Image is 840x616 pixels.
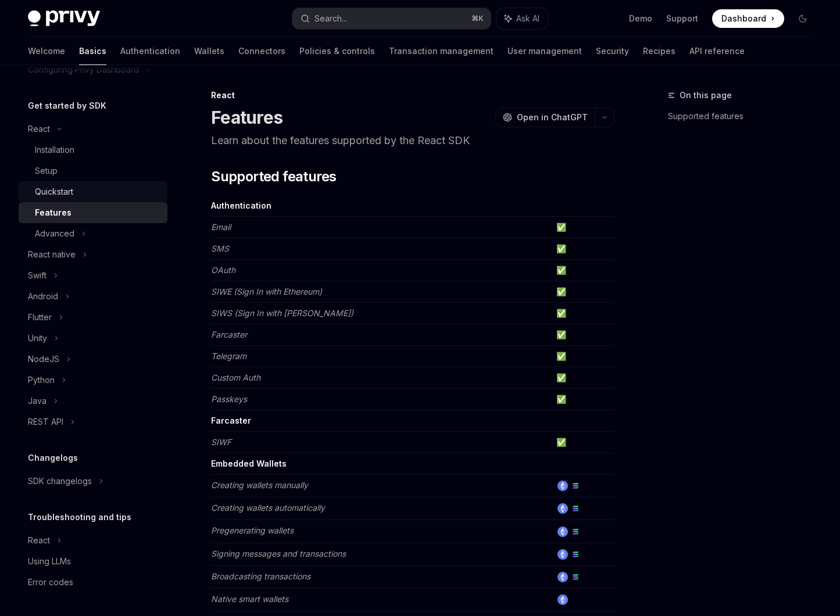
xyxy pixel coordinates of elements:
em: Creating wallets manually [211,480,308,490]
div: SDK changelogs [28,474,92,488]
div: Quickstart [35,185,73,199]
div: Advanced [35,227,74,241]
a: API reference [689,37,745,65]
em: Farcaster [211,330,247,339]
p: Learn about the features supported by the React SDK [211,132,614,149]
h1: Features [211,107,283,128]
strong: Authentication [211,200,271,210]
td: ✅ [552,217,614,238]
img: solana.png [570,549,581,560]
td: ✅ [552,432,614,453]
em: Broadcasting transactions [211,571,310,581]
span: Open in ChatGPT [517,112,588,123]
div: Search... [314,12,347,26]
td: ✅ [552,260,614,281]
em: Custom Auth [211,373,260,382]
em: Signing messages and transactions [211,549,346,558]
td: ✅ [552,303,614,324]
td: ✅ [552,389,614,410]
div: Java [28,394,47,408]
h5: Get started by SDK [28,99,106,113]
a: Supported features [668,107,821,126]
div: Setup [35,164,58,178]
a: Recipes [643,37,675,65]
div: Swift [28,268,47,282]
span: Dashboard [721,13,766,24]
img: solana.png [570,527,581,537]
span: Ask AI [516,13,539,24]
a: Setup [19,160,167,181]
img: solana.png [570,572,581,582]
em: Passkeys [211,394,247,404]
td: ✅ [552,346,614,367]
div: Installation [35,143,74,157]
a: Features [19,202,167,223]
div: Python [28,373,55,387]
div: REST API [28,415,63,429]
td: ✅ [552,238,614,260]
a: Error codes [19,572,167,593]
em: Native smart wallets [211,594,288,604]
button: Open in ChatGPT [495,108,595,127]
div: Error codes [28,575,73,589]
div: React [28,122,50,136]
div: Flutter [28,310,52,324]
a: Connectors [238,37,285,65]
a: Welcome [28,37,65,65]
a: Support [666,13,698,24]
strong: Farcaster [211,416,251,425]
td: ✅ [552,367,614,389]
div: Features [35,206,72,220]
em: SIWS (Sign In with [PERSON_NAME]) [211,308,353,318]
a: Policies & controls [299,37,375,65]
img: ethereum.png [557,594,568,605]
div: React native [28,248,76,262]
em: Pregenerating wallets [211,525,294,535]
a: Using LLMs [19,551,167,572]
td: ✅ [552,324,614,346]
img: ethereum.png [557,549,568,560]
img: ethereum.png [557,527,568,537]
a: Basics [79,37,106,65]
a: Transaction management [389,37,494,65]
em: Creating wallets automatically [211,503,325,513]
td: ✅ [552,281,614,303]
a: Wallets [194,37,224,65]
em: SIWE (Sign In with Ethereum) [211,286,322,296]
div: Unity [28,331,47,345]
h5: Troubleshooting and tips [28,510,131,524]
a: Installation [19,139,167,160]
a: User management [507,37,582,65]
a: Quickstart [19,181,167,202]
em: SIWF [211,437,231,447]
img: ethereum.png [557,481,568,491]
img: solana.png [570,503,581,514]
a: Security [596,37,629,65]
em: Telegram [211,351,246,361]
div: Android [28,289,58,303]
em: OAuth [211,265,235,275]
img: solana.png [570,481,581,491]
div: Using LLMs [28,554,71,568]
span: Supported features [211,167,336,186]
a: Authentication [120,37,180,65]
div: NodeJS [28,352,59,366]
div: React [28,533,50,547]
h5: Changelogs [28,451,78,465]
em: Email [211,222,231,232]
span: On this page [680,88,732,102]
button: Ask AI [496,8,548,29]
div: React [211,89,614,101]
span: ⌘ K [471,14,484,23]
img: dark logo [28,10,100,27]
button: Toggle dark mode [793,9,812,28]
a: Dashboard [712,9,784,28]
strong: Embedded Wallets [211,459,287,468]
button: Search...⌘K [292,8,491,29]
img: ethereum.png [557,572,568,582]
em: SMS [211,243,229,253]
a: Demo [629,13,652,24]
img: ethereum.png [557,503,568,514]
